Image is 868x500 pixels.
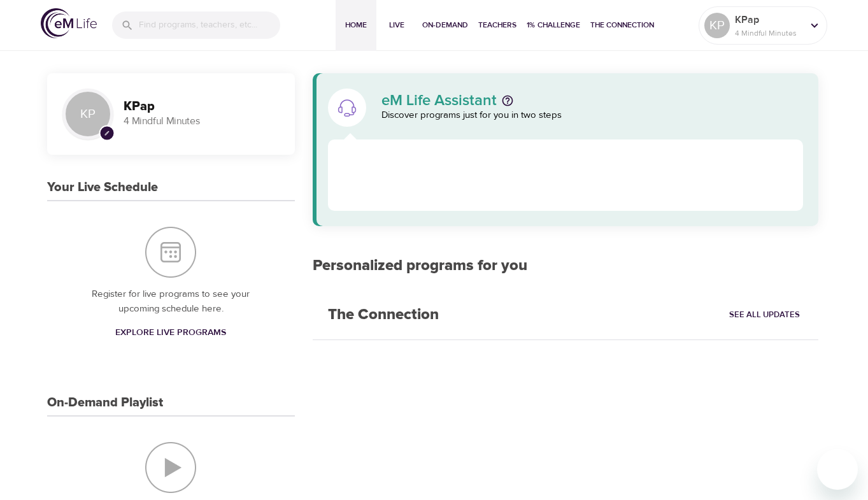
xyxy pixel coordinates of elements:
h3: Your Live Schedule [47,180,158,195]
span: On-Demand [422,18,468,32]
h3: On-Demand Playlist [47,396,163,410]
h3: KPap [124,99,280,114]
input: Find programs, teachers, etc... [139,11,280,39]
p: eM Life Assistant [381,93,497,108]
a: See All Updates [726,305,803,325]
h2: The Connection [313,290,454,339]
span: 1% Challenge [527,18,580,32]
h2: Personalized programs for you [313,257,819,275]
p: Discover programs just for you in two steps [381,108,804,123]
img: eM Life Assistant [337,97,357,118]
p: 4 Mindful Minutes [735,27,802,39]
img: Your Live Schedule [145,227,196,278]
span: Home [341,18,371,32]
span: Teachers [478,18,516,32]
img: On-Demand Playlist [145,442,196,493]
span: See All Updates [729,308,800,322]
span: Explore Live Programs [115,325,226,341]
p: Register for live programs to see your upcoming schedule here. [73,287,269,316]
div: KP [704,13,730,38]
div: KP [62,89,113,139]
p: 4 Mindful Minutes [124,114,280,129]
iframe: Button to launch messaging window [817,449,858,490]
img: logo [41,8,97,38]
a: Explore Live Programs [110,321,231,345]
p: KPap [735,12,802,27]
span: The Connection [590,18,654,32]
span: Live [381,18,412,32]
